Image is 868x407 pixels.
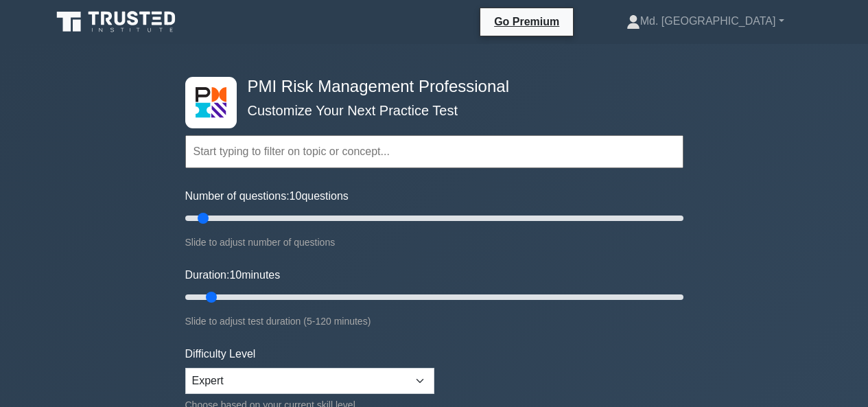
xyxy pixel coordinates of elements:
span: 10 [229,269,242,281]
input: Start typing to filter on topic or concept... [185,135,683,168]
label: Number of questions: questions [185,188,349,205]
a: Md. [GEOGRAPHIC_DATA] [594,8,817,35]
label: Duration: minutes [185,267,281,283]
label: Difficulty Level [185,346,256,362]
span: 10 [290,190,302,202]
h4: PMI Risk Management Professional [242,77,616,97]
div: Slide to adjust number of questions [185,234,683,251]
div: Slide to adjust test duration (5-120 minutes) [185,313,683,329]
a: Go Premium [486,13,567,30]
